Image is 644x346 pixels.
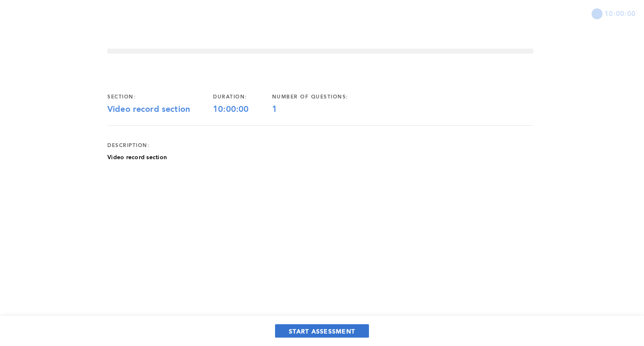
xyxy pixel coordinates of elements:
div: duration: [213,94,272,101]
div: 1 [272,105,371,115]
p: Video record section [107,153,167,162]
div: number of questions: [272,94,371,101]
div: Video record section [107,105,213,115]
button: START ASSESSMENT [275,324,369,338]
div: section: [107,94,213,101]
span: START ASSESSMENT [289,327,355,335]
span: 10:00:00 [605,8,636,18]
div: description: [107,142,150,149]
div: 10:00:00 [213,105,272,115]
